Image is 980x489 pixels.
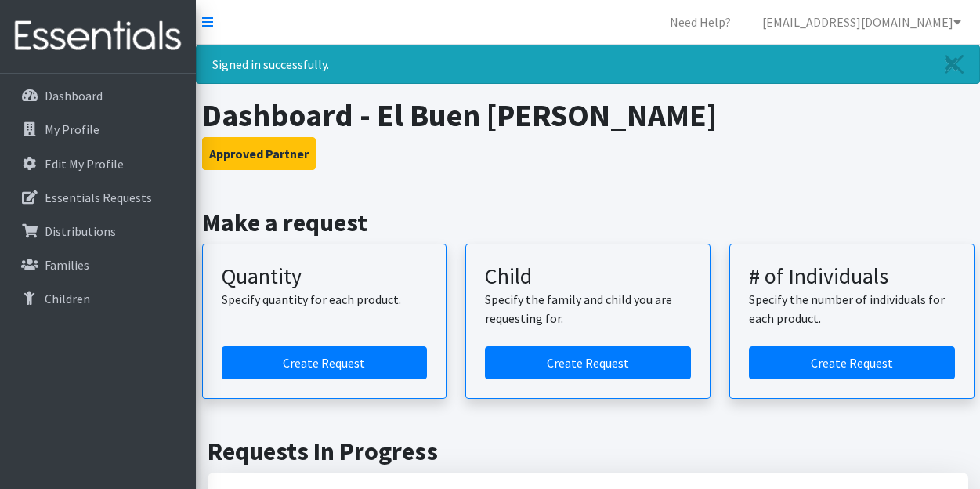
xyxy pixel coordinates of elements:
[6,249,190,281] a: Families
[222,346,428,379] a: Create a request by quantity
[749,346,955,379] a: Create a request by number of individuals
[6,283,190,314] a: Children
[45,121,99,137] p: My Profile
[202,137,316,170] button: Approved Partner
[222,263,428,290] h3: Quantity
[6,80,190,111] a: Dashboard
[6,182,190,213] a: Essentials Requests
[222,290,428,309] p: Specify quantity for each product.
[929,45,979,83] a: Close
[202,96,975,134] h1: Dashboard - El Buen [PERSON_NAME]
[485,290,691,328] p: Specify the family and child you are requesting for.
[6,10,190,63] img: HumanEssentials
[749,263,955,290] h3: # of Individuals
[750,6,974,38] a: [EMAIL_ADDRESS][DOMAIN_NAME]
[6,114,190,145] a: My Profile
[485,263,691,290] h3: Child
[208,436,968,466] h2: Requests In Progress
[45,257,89,273] p: Families
[6,148,190,179] a: Edit My Profile
[6,216,190,247] a: Distributions
[45,190,152,205] p: Essentials Requests
[657,6,743,38] a: Need Help?
[45,223,116,239] p: Distributions
[45,156,124,172] p: Edit My Profile
[485,346,691,379] a: Create a request for a child or family
[202,208,975,237] h2: Make a request
[196,45,980,84] div: Signed in successfully.
[749,290,955,328] p: Specify the number of individuals for each product.
[45,291,90,306] p: Children
[45,88,103,103] p: Dashboard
